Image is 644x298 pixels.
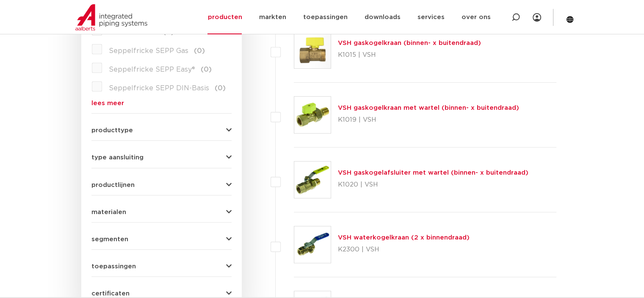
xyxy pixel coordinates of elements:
[294,97,331,133] img: Thumbnail for VSH gaskogelkraan met wartel (binnen- x buitendraad)
[91,236,128,242] span: segmenten
[91,127,232,134] button: producttype
[91,154,144,161] span: type aansluiting
[91,100,232,106] a: lees meer
[338,234,470,241] a: VSH waterkogelkraan (2 x binnendraad)
[91,263,136,270] span: toepassingen
[201,66,212,73] span: (0)
[91,182,135,188] span: productlijnen
[91,209,126,215] span: materialen
[91,290,232,297] button: certificaten
[338,113,519,127] p: K1019 | VSH
[91,154,232,161] button: type aansluiting
[294,162,331,198] img: Thumbnail for VSH gaskogelafsluiter met wartel (binnen- x buitendraad)
[91,263,232,270] button: toepassingen
[109,66,195,73] span: Seppelfricke SEPP Easy®
[91,209,232,215] button: materialen
[338,178,528,192] p: K1020 | VSH
[294,226,331,263] img: Thumbnail for VSH waterkogelkraan (2 x binnendraad)
[338,40,481,46] a: VSH gaskogelkraan (binnen- x buitendraad)
[215,85,226,92] span: (0)
[91,236,232,242] button: segmenten
[294,32,331,68] img: Thumbnail for VSH gaskogelkraan (binnen- x buitendraad)
[338,243,470,256] p: K2300 | VSH
[338,170,528,176] a: VSH gaskogelafsluiter met wartel (binnen- x buitendraad)
[194,47,205,54] span: (0)
[109,85,209,92] span: Seppelfricke SEPP DIN-Basis
[338,105,519,111] a: VSH gaskogelkraan met wartel (binnen- x buitendraad)
[91,290,130,297] span: certificaten
[91,182,232,188] button: productlijnen
[109,47,188,54] span: Seppelfricke SEPP Gas
[91,127,133,134] span: producttype
[338,48,481,62] p: K1015 | VSH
